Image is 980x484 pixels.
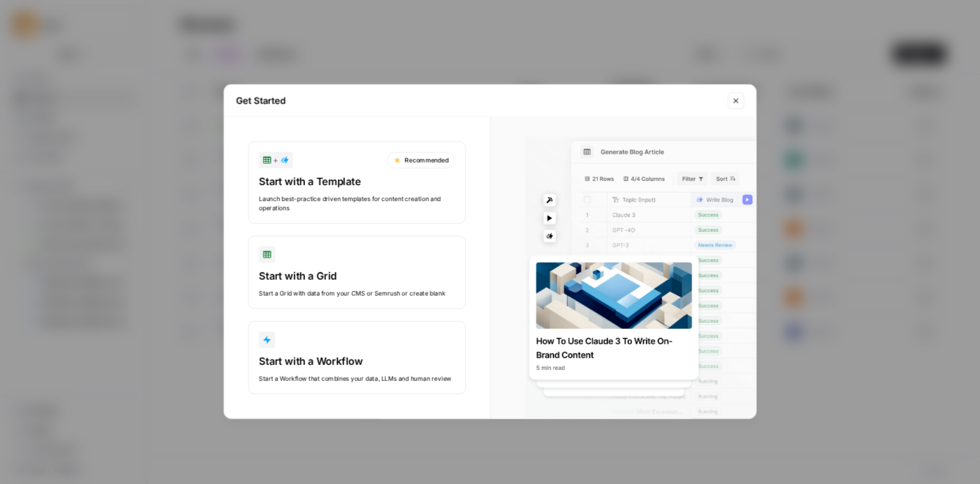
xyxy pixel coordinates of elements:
div: Start a Workflow that combines your data, LLMs and human review [259,374,455,383]
div: Start with a Grid [259,269,455,283]
button: Start with a WorkflowStart a Workflow that combines your data, LLMs and human review [248,321,466,394]
div: Launch best-practice driven templates for content creation and operations [259,194,455,213]
button: +RecommendedStart with a TemplateLaunch best-practice driven templates for content creation and o... [248,141,466,223]
h2: Get Started [236,93,722,107]
div: Start a Grid with data from your CMS or Semrush or create blank [259,289,455,298]
button: Start with a GridStart a Grid with data from your CMS or Semrush or create blank [248,236,466,309]
div: Start with a Workflow [259,354,455,368]
div: Start with a Template [259,174,455,188]
div: + [263,154,288,166]
div: Recommended [387,152,455,168]
button: Close modal [728,93,744,109]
